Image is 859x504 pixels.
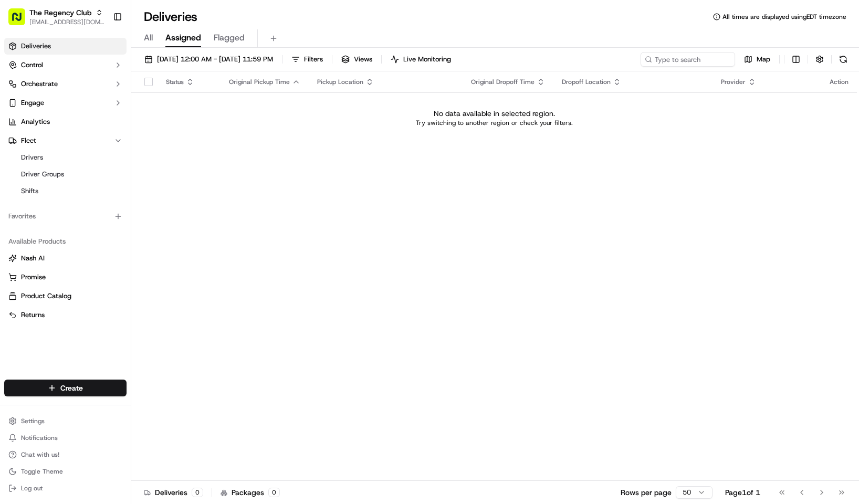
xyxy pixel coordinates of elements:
a: Promise [8,272,122,282]
div: Packages [221,487,280,498]
a: Analytics [4,113,127,130]
p: Rows per page [621,487,672,498]
button: Control [4,57,127,73]
span: Shifts [21,186,38,196]
a: Product Catalog [8,291,122,301]
a: Deliveries [4,38,127,55]
button: Notifications [4,430,127,445]
span: Fleet [21,136,36,145]
button: Toggle Theme [4,464,127,479]
span: Notifications [21,434,58,442]
span: Map [757,55,770,64]
span: Toggle Theme [21,467,63,476]
button: [EMAIL_ADDRESS][DOMAIN_NAME] [29,18,104,26]
span: Flagged [214,31,245,44]
button: Engage [4,94,127,111]
span: Product Catalog [21,291,71,301]
a: Shifts [17,184,114,198]
a: Driver Groups [17,167,114,182]
p: Try switching to another region or check your filters. [416,119,573,127]
span: [DATE] 12:00 AM - [DATE] 11:59 PM [157,55,273,64]
h1: Deliveries [144,8,197,25]
div: Deliveries [144,487,203,498]
button: Chat with us! [4,447,127,462]
span: Settings [21,417,45,425]
span: Nash AI [21,254,45,263]
a: Drivers [17,150,114,165]
span: Deliveries [21,41,51,51]
span: Live Monitoring [403,55,451,64]
div: 0 [268,488,280,497]
span: Create [60,383,83,393]
button: The Regency Club [29,7,91,18]
button: Live Monitoring [386,52,456,67]
div: Page 1 of 1 [725,487,760,498]
button: Orchestrate [4,76,127,92]
button: Fleet [4,132,127,149]
span: Filters [304,55,323,64]
button: Product Catalog [4,288,127,304]
button: Views [337,52,377,67]
span: Log out [21,484,43,492]
span: Dropoff Location [562,78,611,86]
span: All times are displayed using EDT timezone [722,13,846,21]
button: Map [739,52,775,67]
div: Available Products [4,233,127,250]
button: Filters [287,52,328,67]
span: Promise [21,272,46,282]
button: [DATE] 12:00 AM - [DATE] 11:59 PM [140,52,278,67]
button: Nash AI [4,250,127,267]
span: Drivers [21,153,43,162]
span: Assigned [165,31,201,44]
span: Returns [21,310,45,320]
button: Settings [4,414,127,428]
span: Control [21,60,43,70]
div: Favorites [4,208,127,225]
span: Original Pickup Time [229,78,290,86]
div: 0 [192,488,203,497]
a: Nash AI [8,254,122,263]
span: Orchestrate [21,79,58,89]
span: Original Dropoff Time [471,78,535,86]
span: Views [354,55,372,64]
button: Log out [4,481,127,496]
button: The Regency Club[EMAIL_ADDRESS][DOMAIN_NAME] [4,4,109,29]
span: All [144,31,153,44]
button: Returns [4,307,127,323]
a: Returns [8,310,122,320]
button: Create [4,380,127,396]
span: Chat with us! [21,450,59,459]
span: Engage [21,98,44,108]
input: Type to search [641,52,735,67]
span: Status [166,78,184,86]
span: Driver Groups [21,170,64,179]
button: Promise [4,269,127,286]
p: No data available in selected region. [434,108,555,119]
div: Action [830,78,848,86]
span: Pickup Location [317,78,363,86]
button: Refresh [836,52,851,67]
span: Provider [721,78,746,86]
span: Analytics [21,117,50,127]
